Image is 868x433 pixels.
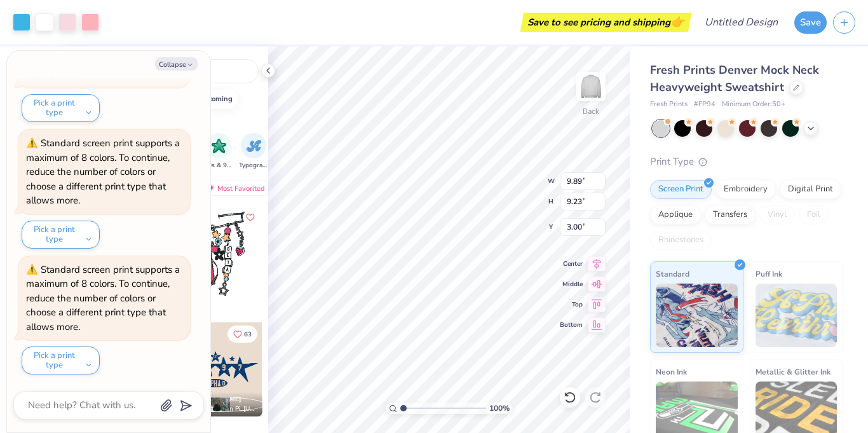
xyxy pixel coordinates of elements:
div: Back [583,106,599,117]
button: Collapse [155,57,198,71]
div: Screen Print [650,180,712,199]
button: filter button [239,133,268,170]
div: filter for Typography [239,133,268,170]
div: Standard screen print supports a maximum of 8 colors. To continue, reduce the number of colors or... [26,137,180,207]
div: Save to see pricing and shipping [524,13,688,32]
div: filter for 80s & 90s [204,133,233,170]
img: Puff Ink [756,284,837,347]
span: Metallic & Glitter Ink [756,365,831,378]
img: Standard [656,284,738,347]
span: 👉 [670,14,684,29]
button: Pick a print type [22,94,100,122]
span: # FP94 [694,99,715,110]
div: Vinyl [759,205,795,224]
span: Standard [656,267,689,280]
button: Like [243,210,258,225]
div: Print Type [650,155,843,169]
span: Middle [560,280,583,289]
span: [PERSON_NAME] [189,395,241,404]
div: Standard screen print supports a maximum of 8 colors. To continue, reduce the number of colors or... [26,11,180,81]
span: 100 % [489,402,510,414]
span: Minimum Order: 50 + [722,99,785,110]
span: Fresh Prints Denver Mock Neck Heavyweight Sweatshirt [650,62,819,95]
button: filter button [204,133,233,170]
div: Digital Print [780,180,841,199]
span: Neon Ink [656,365,687,378]
div: Foil [799,205,829,224]
span: 63 [244,331,252,338]
div: Standard screen print supports a maximum of 8 colors. To continue, reduce the number of colors or... [26,263,180,333]
input: Untitled Design [695,10,788,35]
button: Pick a print type [22,221,100,249]
div: Most Favorited [199,181,271,196]
span: Alpha Omicron Pi, [US_STATE] A&M University [189,404,257,414]
span: Typography [239,161,268,170]
span: Center [560,259,583,268]
img: Back [578,74,604,99]
button: Like [227,326,257,343]
div: Embroidery [715,180,776,199]
span: 80s & 90s [204,161,233,170]
div: Rhinestones [650,231,712,250]
span: Puff Ink [756,267,782,280]
div: Applique [650,205,701,224]
span: Fresh Prints [650,99,688,110]
div: Transfers [705,205,756,224]
span: Bottom [560,320,583,329]
span: Top [560,300,583,309]
img: 80s & 90s Image [212,139,226,153]
img: Typography Image [247,139,261,153]
button: Pick a print type [22,347,100,375]
button: Save [794,11,827,34]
